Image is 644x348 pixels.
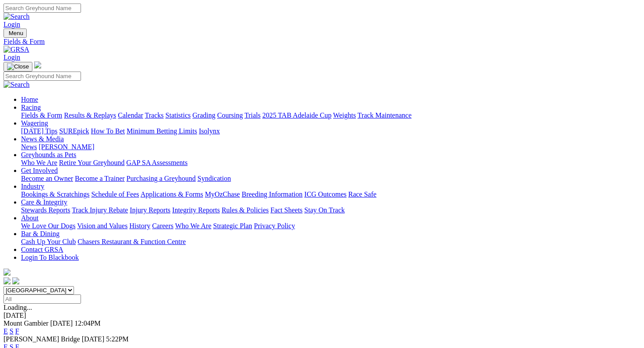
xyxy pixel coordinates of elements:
[172,206,220,214] a: Integrity Reports
[39,143,94,151] a: [PERSON_NAME]
[254,222,295,230] a: Privacy Policy
[21,127,57,135] a: [DATE] Tips
[21,238,76,245] a: Cash Up Your Club
[4,46,29,54] img: GRSA
[21,127,640,135] div: Wagering
[21,238,640,246] div: Bar & Dining
[21,159,57,166] a: Who We Are
[244,111,260,119] a: Trials
[21,96,38,103] a: Home
[145,111,164,119] a: Tracks
[21,135,64,143] a: News & Media
[21,175,640,183] div: Get Involved
[21,183,44,190] a: Industry
[118,111,143,119] a: Calendar
[242,190,303,198] a: Breeding Information
[21,151,76,158] a: Greyhounds as Pets
[348,190,376,198] a: Race Safe
[10,327,14,335] a: S
[21,222,75,230] a: We Love Our Dogs
[199,127,220,135] a: Isolynx
[304,206,345,214] a: Stay On Track
[217,111,243,119] a: Coursing
[4,54,20,61] a: Login
[4,72,81,81] input: Search
[59,159,125,166] a: Retire Your Greyhound
[74,319,101,327] span: 12:04PM
[262,111,331,119] a: 2025 TAB Adelaide Cup
[21,214,39,222] a: About
[21,206,640,214] div: Care & Integrity
[4,21,20,28] a: Login
[21,175,73,182] a: Become an Owner
[59,127,89,135] a: SUREpick
[21,206,70,214] a: Stewards Reports
[34,61,41,68] img: logo-grsa-white.png
[127,175,196,182] a: Purchasing a Greyhound
[21,190,89,198] a: Bookings & Scratchings
[129,222,150,230] a: History
[12,277,19,284] img: twitter.svg
[4,277,11,284] img: facebook.svg
[50,319,73,327] span: [DATE]
[4,38,640,46] a: Fields & Form
[193,111,215,119] a: Grading
[21,198,67,206] a: Care & Integrity
[75,175,125,182] a: Become a Trainer
[91,190,139,198] a: Schedule of Fees
[21,230,60,237] a: Bar & Dining
[197,175,231,182] a: Syndication
[358,111,412,119] a: Track Maintenance
[4,335,80,343] span: [PERSON_NAME] Bridge
[127,127,197,135] a: Minimum Betting Limits
[4,269,11,276] img: logo-grsa-white.png
[271,206,303,214] a: Fact Sheets
[4,294,81,304] input: Select date
[91,127,125,135] a: How To Bet
[175,222,211,230] a: Who We Are
[4,29,27,38] button: Toggle navigation
[21,222,640,230] div: About
[21,143,640,151] div: News & Media
[152,222,173,230] a: Careers
[4,62,32,72] button: Toggle navigation
[21,254,79,261] a: Login To Blackbook
[127,159,188,166] a: GAP SA Assessments
[15,327,19,335] a: F
[64,111,116,119] a: Results & Replays
[21,119,48,127] a: Wagering
[21,167,58,174] a: Get Involved
[4,81,30,89] img: Search
[4,319,49,327] span: Mount Gambier
[4,312,640,319] div: [DATE]
[21,111,640,119] div: Racing
[4,304,32,311] span: Loading...
[106,335,129,343] span: 5:22PM
[72,206,128,214] a: Track Injury Rebate
[21,104,41,111] a: Racing
[21,111,62,119] a: Fields & Form
[21,143,37,151] a: News
[21,246,63,253] a: Contact GRSA
[141,190,203,198] a: Applications & Forms
[77,238,186,245] a: Chasers Restaurant & Function Centre
[165,111,191,119] a: Statistics
[213,222,252,230] a: Strategic Plan
[304,190,346,198] a: ICG Outcomes
[7,63,29,70] img: Close
[4,13,30,21] img: Search
[130,206,170,214] a: Injury Reports
[82,335,105,343] span: [DATE]
[9,30,23,36] span: Menu
[4,327,8,335] a: E
[333,111,356,119] a: Weights
[205,190,240,198] a: MyOzChase
[21,190,640,198] div: Industry
[21,159,640,167] div: Greyhounds as Pets
[4,4,81,13] input: Search
[77,222,127,230] a: Vision and Values
[222,206,269,214] a: Rules & Policies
